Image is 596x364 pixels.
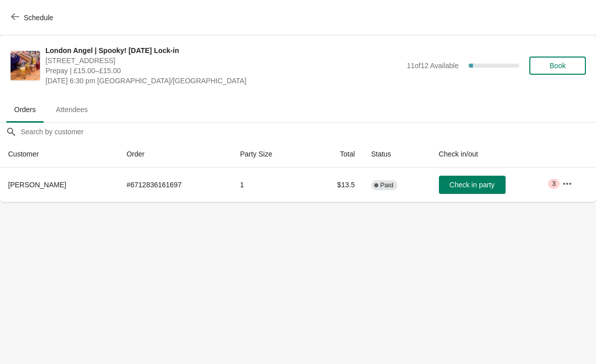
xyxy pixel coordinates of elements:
[380,181,393,189] span: Paid
[552,180,556,188] span: 3
[118,141,232,168] th: Order
[363,141,431,168] th: Status
[550,62,566,70] span: Book
[8,181,66,189] span: [PERSON_NAME]
[450,181,494,189] span: Check in party
[431,141,555,168] th: Check in/out
[24,14,53,22] span: Schedule
[20,123,596,141] input: Search by customer
[45,76,402,86] span: [DATE] 6:30 pm [GEOGRAPHIC_DATA]/[GEOGRAPHIC_DATA]
[45,66,402,76] span: Prepay | £15.00–£15.00
[5,9,61,27] button: Schedule
[439,176,506,194] button: Check in party
[118,168,232,202] td: # 6712836161697
[309,141,363,168] th: Total
[11,51,40,80] img: London Angel | Spooky! Halloween Lock-in
[48,100,96,119] span: Attendees
[529,57,586,75] button: Book
[45,56,402,66] span: [STREET_ADDRESS]
[407,62,459,70] span: 11 of 12 Available
[6,100,44,119] span: Orders
[232,168,309,202] td: 1
[232,141,309,168] th: Party Size
[45,45,402,56] span: London Angel | Spooky! [DATE] Lock-in
[309,168,363,202] td: $13.5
